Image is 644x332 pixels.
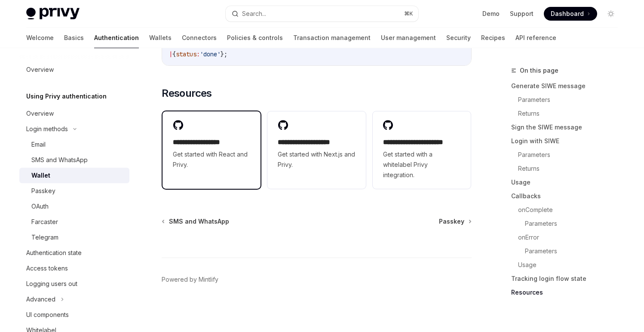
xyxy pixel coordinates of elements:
a: Welcome [26,28,54,48]
a: onError [511,231,625,244]
div: Email [31,139,46,150]
a: Returns [511,107,625,120]
div: Wallet [31,170,50,181]
button: Toggle dark mode [604,7,618,21]
a: Security [446,28,471,48]
a: Login with SIWE [511,134,625,148]
a: onComplete [511,203,625,217]
a: Returns [511,162,625,175]
a: Resources [511,286,625,299]
span: : [196,50,200,58]
button: Login methods [19,121,81,137]
a: Access tokens [19,261,129,276]
div: Authentication state [26,248,82,258]
span: On this page [520,65,558,76]
a: Tracking login flow state [511,272,625,286]
div: Search... [242,9,266,19]
div: Passkey [31,186,55,196]
a: Farcaster [19,214,129,230]
span: Resources [162,86,212,100]
a: Policies & controls [227,28,283,48]
span: }; [221,50,227,58]
a: User management [381,28,436,48]
span: ⌘ K [404,10,413,17]
a: Parameters [511,93,625,107]
a: Passkey [19,183,129,199]
a: Authentication [94,28,139,48]
a: Support [510,9,534,18]
a: Overview [19,62,129,77]
a: Generate SIWE message [511,79,625,93]
a: API reference [515,28,556,48]
h5: Using Privy authentication [26,91,107,101]
a: Usage [511,175,625,189]
a: Transaction management [293,28,371,48]
a: Recipes [481,28,505,48]
span: | [169,50,172,58]
a: Telegram [19,230,129,245]
span: Get started with Next.js and Privy. [278,149,355,170]
div: Farcaster [31,217,58,227]
div: Access tokens [26,263,68,274]
div: SMS and WhatsApp [31,155,88,165]
a: Sign the SIWE message [511,120,625,134]
div: OAuth [31,201,49,212]
a: Parameters [511,244,625,258]
a: Usage [511,258,625,272]
span: Dashboard [551,9,584,18]
a: Overview [19,106,129,121]
a: Authentication state [19,245,129,261]
span: Get started with a whitelabel Privy integration. [383,149,460,180]
a: Basics [64,28,84,48]
button: Search...⌘K [226,6,418,22]
span: Passkey [439,217,464,226]
span: { [172,50,176,58]
span: 'done' [200,50,221,58]
div: Logging users out [26,279,77,289]
button: Advanced [19,292,68,307]
div: Telegram [31,232,58,243]
a: UI components [19,307,129,323]
div: Overview [26,65,54,75]
a: OAuth [19,199,129,214]
a: Callbacks [511,189,625,203]
a: Parameters [511,148,625,162]
a: Wallets [149,28,172,48]
span: SMS and WhatsApp [169,217,229,226]
a: Connectors [182,28,217,48]
a: Powered by Mintlify [162,275,218,284]
a: Passkey [439,217,471,226]
a: Demo [482,9,500,18]
a: Parameters [511,217,625,231]
a: Dashboard [544,7,597,21]
div: Advanced [26,294,55,304]
span: Get started with React and Privy. [173,149,250,170]
div: Overview [26,108,54,119]
div: UI components [26,310,69,320]
img: light logo [26,8,80,20]
a: Wallet [19,168,129,183]
a: SMS and WhatsApp [163,217,229,226]
div: Login methods [26,124,68,134]
a: Logging users out [19,276,129,292]
a: Email [19,137,129,152]
a: SMS and WhatsApp [19,152,129,168]
span: status [176,50,196,58]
